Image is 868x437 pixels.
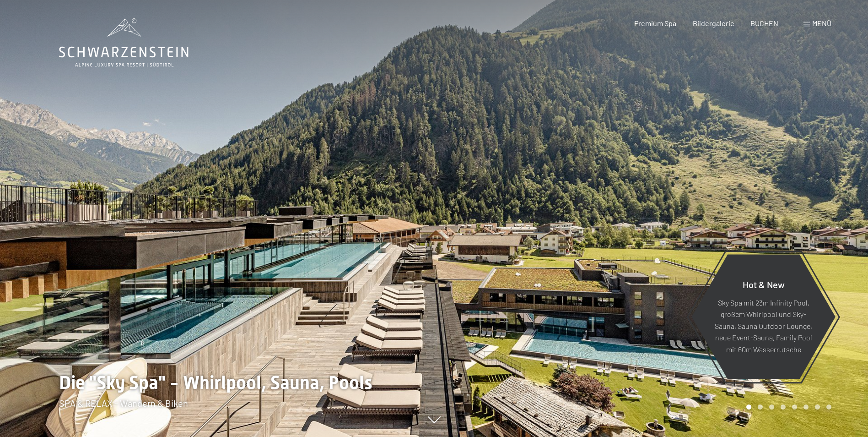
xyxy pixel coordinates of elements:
div: Carousel Page 5 [792,404,797,410]
div: Carousel Page 2 [758,404,763,410]
div: Carousel Page 3 [769,404,774,410]
a: Bildergalerie [693,19,734,27]
span: Hot & New [743,279,785,290]
div: Carousel Page 4 [781,404,786,410]
a: Hot & New Sky Spa mit 23m Infinity Pool, großem Whirlpool und Sky-Sauna, Sauna Outdoor Lounge, ne... [691,254,836,380]
span: Menü [812,19,831,27]
div: Carousel Page 8 [826,404,831,410]
div: Carousel Page 1 (Current Slide) [746,404,751,410]
div: Carousel Pagination [743,404,831,410]
div: Carousel Page 7 [815,404,820,410]
a: BUCHEN [750,19,778,27]
a: Premium Spa [634,19,676,27]
div: Carousel Page 6 [803,404,809,410]
p: Sky Spa mit 23m Infinity Pool, großem Whirlpool und Sky-Sauna, Sauna Outdoor Lounge, neue Event-S... [714,296,813,355]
